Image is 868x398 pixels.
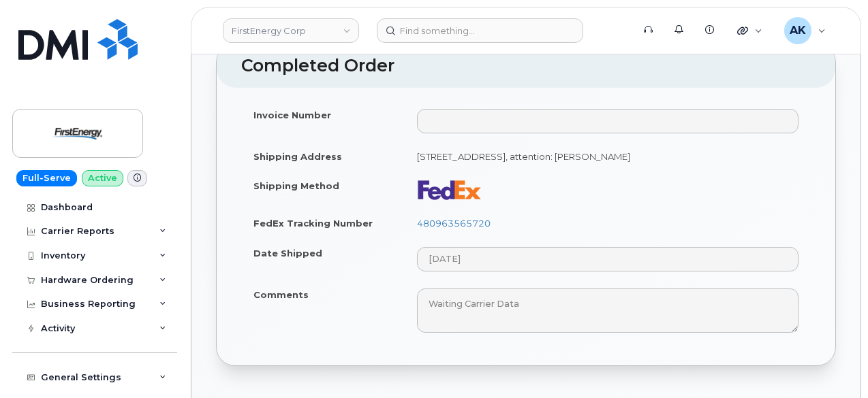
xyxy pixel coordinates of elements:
[253,247,322,260] label: Date Shipped
[775,17,835,44] div: Ahmed Khoudja
[253,217,373,230] label: FedEx Tracking Number
[223,18,359,43] a: FirstEnergy Corp
[377,18,583,43] input: Find something...
[809,339,858,388] iframe: Messenger Launcher
[728,17,772,44] div: Quicklinks
[253,288,309,301] label: Comments
[417,180,482,200] img: fedex-bc01427081be8802e1fb5a1adb1132915e58a0589d7a9405a0dcbe1127be6add.png
[417,218,491,229] a: 480963565720
[253,109,331,122] label: Invoice Number
[417,288,799,333] textarea: Waiting Carrier Data
[790,22,806,39] span: AK
[405,142,811,171] td: [STREET_ADDRESS], attention: [PERSON_NAME]
[253,150,342,163] label: Shipping Address
[241,56,811,76] h2: Completed Order
[253,180,339,193] label: Shipping Method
